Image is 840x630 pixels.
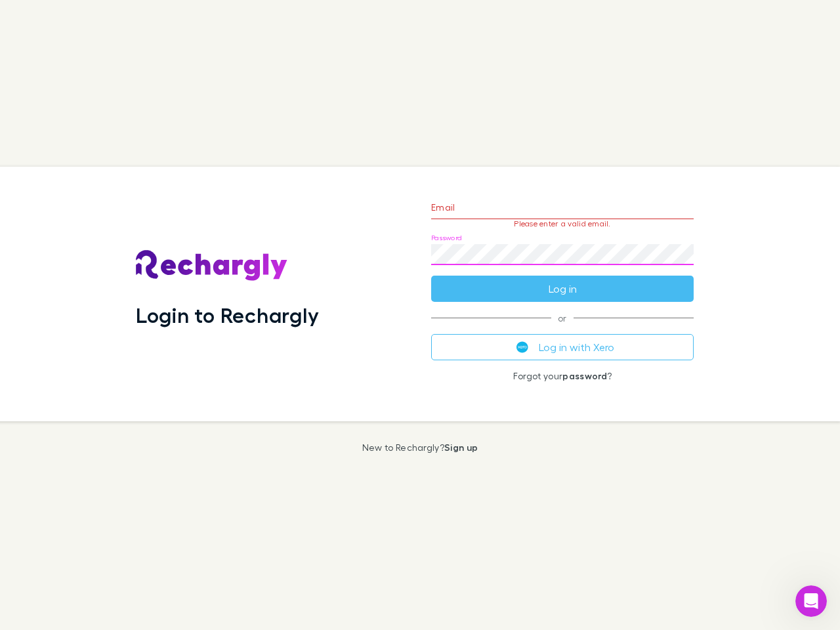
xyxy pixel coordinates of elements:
[431,371,694,381] p: Forgot your ?
[431,233,462,243] label: Password
[431,219,694,228] p: Please enter a valid email.
[516,341,528,353] img: Xero's logo
[431,318,694,318] span: or
[362,442,478,453] p: New to Rechargly?
[136,250,288,282] img: Rechargly's Logo
[136,303,319,327] h1: Login to Rechargly
[431,276,694,302] button: Log in
[562,370,607,381] a: password
[431,334,694,360] button: Log in with Xero
[795,585,827,617] iframe: Intercom live chat
[444,442,478,453] a: Sign up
